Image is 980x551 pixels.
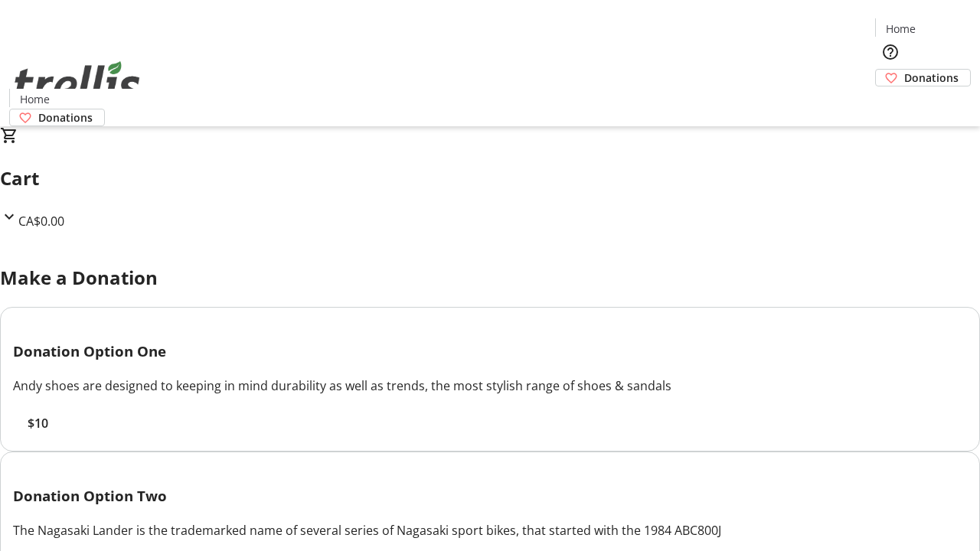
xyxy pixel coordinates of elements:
div: Andy shoes are designed to keeping in mind durability as well as trends, the most stylish range o... [13,377,967,395]
h3: Donation Option Two [13,485,967,507]
span: Donations [904,70,959,86]
button: Cart [875,86,906,117]
img: Orient E2E Organization 5VlIFcayl0's Logo [9,44,145,121]
span: $10 [28,414,48,432]
a: Donations [9,109,105,126]
button: Help [875,37,906,67]
span: Donations [38,109,93,126]
a: Home [876,21,925,37]
span: CA$0.00 [18,213,64,230]
span: Home [886,21,916,37]
button: $10 [13,414,62,432]
a: Donations [875,69,971,86]
span: Home [20,91,50,107]
h3: Donation Option One [13,341,967,362]
div: The Nagasaki Lander is the trademarked name of several series of Nagasaki sport bikes, that start... [13,521,967,540]
a: Home [10,91,59,107]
